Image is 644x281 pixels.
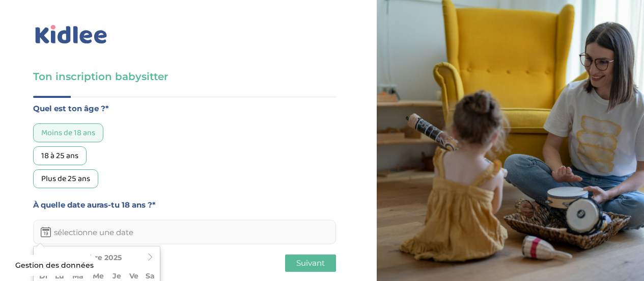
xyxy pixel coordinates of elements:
[51,248,143,267] th: Octobre 2025
[33,198,336,212] label: À quelle date auras-tu 18 ans ?*
[33,102,336,115] label: Quel est ton âge ?*
[15,261,94,270] span: Gestion des données
[33,220,336,244] input: sélectionne une date
[285,254,336,272] button: Suivant
[33,169,98,188] div: Plus de 25 ans
[296,258,325,268] span: Suivant
[33,69,336,84] h3: Ton inscription babysitter
[33,146,87,165] div: 18 à 25 ans
[33,23,109,46] img: logo_kidlee_bleu
[9,255,100,276] button: Gestion des données
[33,123,103,142] div: Moins de 18 ans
